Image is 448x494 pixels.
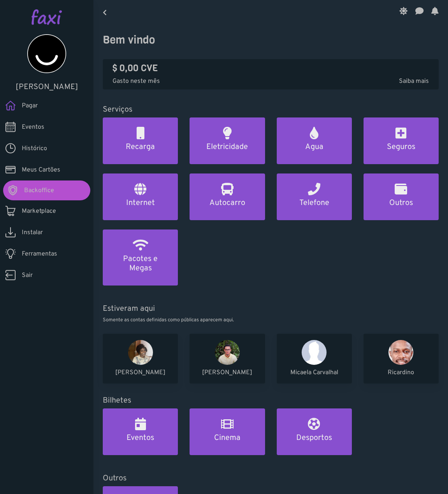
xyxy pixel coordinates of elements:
[112,63,429,86] a: $ 0,00 CVE Gasto neste mêsSaiba mais
[277,334,352,384] a: Micaela Carvalhal Micaela Carvalhal
[283,368,346,377] p: Micaela Carvalhal
[12,34,82,92] a: [PERSON_NAME]
[286,198,343,208] h5: Telefone
[388,340,413,365] img: Ricardino
[112,198,169,208] h5: Internet
[286,433,343,443] h5: Desportos
[22,144,47,153] span: Histórico
[199,433,255,443] h5: Cinema
[399,77,429,86] span: Saiba mais
[190,334,265,384] a: Keven Andrade [PERSON_NAME]
[277,173,352,220] a: Telefone
[103,105,439,114] h5: Serviços
[22,271,33,280] span: Sair
[12,82,82,92] h5: [PERSON_NAME]
[277,408,352,455] a: Desportos
[128,340,153,365] img: Denise Mascarenhas
[364,334,439,384] a: Ricardino Ricardino
[112,77,429,86] p: Gasto neste mês
[103,396,439,405] h5: Bilhetes
[103,33,439,47] h3: Bem vindo
[196,368,258,377] p: [PERSON_NAME]
[215,340,240,365] img: Keven Andrade
[22,249,57,259] span: Ferramentas
[22,165,60,175] span: Meus Cartões
[112,433,169,443] h5: Eventos
[199,198,255,208] h5: Autocarro
[3,180,90,200] a: Backoffice
[373,142,429,152] h5: Seguros
[103,173,178,220] a: Internet
[190,408,265,455] a: Cinema
[103,304,439,314] h5: Estiveram aqui
[22,228,43,237] span: Instalar
[112,254,169,273] h5: Pacotes e Megas
[22,123,44,132] span: Eventos
[22,101,38,110] span: Pagar
[112,63,429,74] h4: $ 0,00 CVE
[373,198,429,208] h5: Outros
[103,408,178,455] a: Eventos
[103,117,178,164] a: Recarga
[364,173,439,220] a: Outros
[190,117,265,164] a: Eletricidade
[24,186,54,195] span: Backoffice
[109,368,172,377] p: [PERSON_NAME]
[199,142,255,152] h5: Eletricidade
[103,229,178,286] a: Pacotes e Megas
[302,340,327,365] img: Micaela Carvalhal
[364,117,439,164] a: Seguros
[103,474,439,483] h5: Outros
[286,142,343,152] h5: Agua
[112,142,169,152] h5: Recarga
[190,173,265,220] a: Autocarro
[103,317,439,324] p: Somente as contas definidas como públicas aparecem aqui.
[277,117,352,164] a: Agua
[22,207,56,216] span: Marketplace
[103,334,178,384] a: Denise Mascarenhas [PERSON_NAME]
[370,368,432,377] p: Ricardino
